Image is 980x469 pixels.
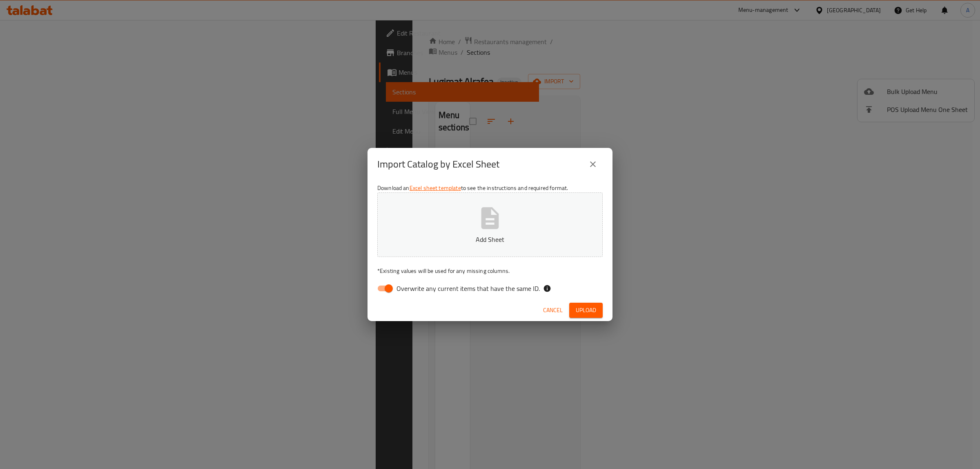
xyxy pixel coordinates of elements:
button: close [583,154,603,174]
p: Add Sheet [390,234,590,244]
button: Add Sheet [377,192,603,257]
span: Overwrite any current items that have the same ID. [396,284,540,293]
span: Cancel [543,305,563,315]
p: Existing values will be used for any missing columns. [377,267,603,275]
svg: If the overwrite option isn't selected, then the items that match an existing ID will be ignored ... [543,284,551,293]
button: Upload [569,303,603,318]
h2: Import Catalog by Excel Sheet [377,158,499,171]
button: Cancel [540,303,566,318]
div: Download an to see the instructions and required format. [367,181,612,299]
a: Excel sheet template [410,183,461,193]
span: Upload [576,305,596,315]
